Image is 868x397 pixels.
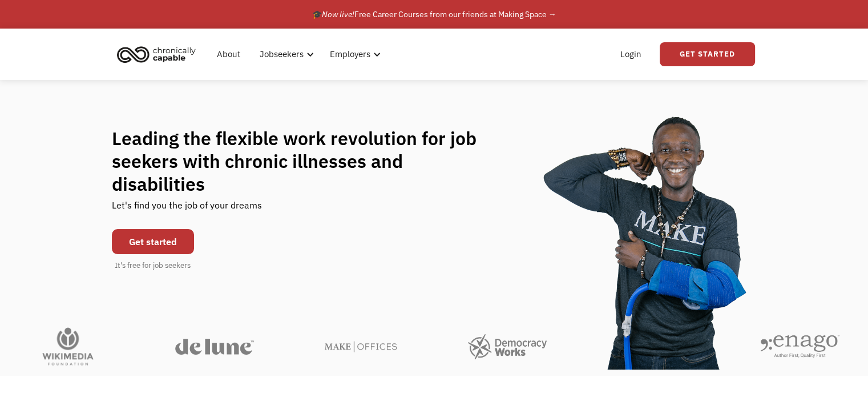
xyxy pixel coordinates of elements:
a: Get Started [660,42,755,66]
div: Jobseekers [253,36,317,73]
div: It's free for job seekers [115,260,191,271]
a: About [210,36,247,73]
div: Employers [323,36,384,73]
a: Get started [112,229,194,254]
a: home [114,42,204,67]
h1: Leading the flexible work revolution for job seekers with chronic illnesses and disabilities [112,127,499,195]
div: 🎓 Free Career Courses from our friends at Making Space → [312,7,556,21]
img: Chronically Capable logo [114,42,199,67]
a: Login [613,36,648,73]
em: Now live! [322,9,354,19]
div: Employers [330,47,370,61]
div: Let's find you the job of your dreams [112,195,262,223]
div: Jobseekers [260,47,304,61]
